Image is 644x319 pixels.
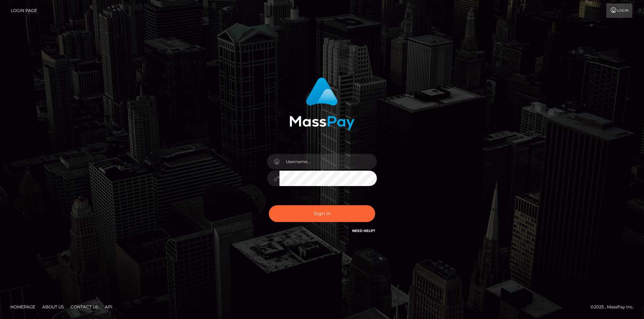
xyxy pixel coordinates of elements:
[352,229,375,233] a: Need Help?
[11,3,37,18] a: Login Page
[606,3,632,18] a: Login
[279,154,377,169] input: Username...
[68,302,101,312] a: Contact Us
[269,205,375,222] button: Sign in
[8,302,38,312] a: Homepage
[289,77,355,130] img: MassPay Login
[102,302,115,312] a: API
[39,302,67,312] a: About Us
[591,303,639,311] div: © 2025 , MassPay Inc.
